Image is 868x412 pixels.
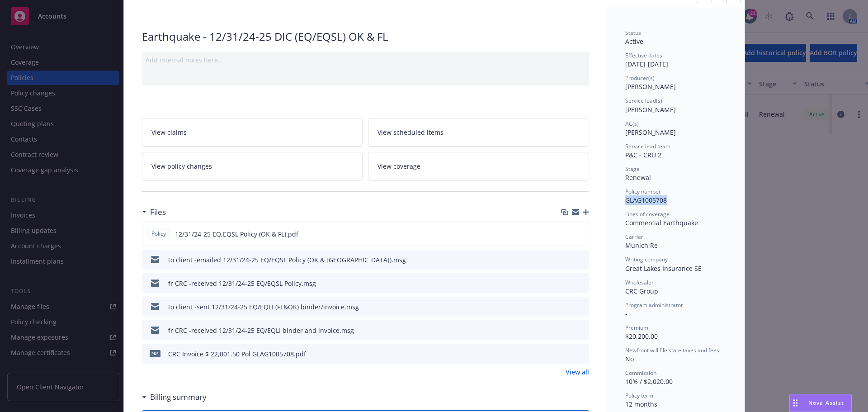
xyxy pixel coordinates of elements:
span: GLAG1005708 [625,196,667,204]
button: Nova Assist [789,394,852,412]
div: Billing summary [142,391,207,403]
h3: Files [150,206,166,218]
span: Status [625,29,641,37]
span: Carrier [625,233,643,241]
span: Commission [625,369,656,377]
span: View scheduled items [377,128,443,137]
button: preview file [577,229,585,239]
span: Service lead(s) [625,97,662,104]
span: AC(s) [625,120,639,128]
span: Writing company [625,256,668,263]
div: Add internal notes here... [146,55,585,65]
span: Producer(s) [625,74,655,82]
span: CRC Group [625,287,658,295]
div: fr CRC -received 12/31/24-25 EQ/EQSL Policy.msg [168,279,316,288]
button: preview file [577,255,585,265]
span: pdf [150,350,160,357]
div: fr CRC -received 12/31/24-25 EQ/EQLI binder and invoice.msg [168,326,354,335]
span: Nova Assist [808,399,844,407]
span: Policy number [625,188,661,195]
button: download file [563,279,570,288]
span: Effective dates [625,52,662,59]
div: Files [142,206,166,218]
span: Service lead team [625,142,670,150]
button: preview file [577,326,585,335]
span: [PERSON_NAME] [625,105,676,114]
span: Policy term [625,392,653,399]
span: Wholesaler [625,279,654,286]
a: View claims [142,118,363,147]
button: download file [563,326,570,335]
button: preview file [577,349,585,359]
span: Great Lakes Insurance SE [625,264,702,273]
div: Drag to move [790,394,801,412]
span: 10% / $2,020.00 [625,377,673,386]
span: View policy changes [151,161,212,171]
button: download file [563,255,570,265]
h3: Billing summary [150,391,207,403]
a: View policy changes [142,152,363,180]
span: Program administrator [625,301,683,309]
span: Commercial Earthquake [625,218,698,227]
span: Active [625,37,643,46]
div: [DATE] - [DATE] [625,52,726,69]
span: View claims [151,128,187,137]
button: preview file [577,302,585,312]
span: Premium [625,324,648,331]
button: download file [562,229,570,239]
span: Lines of coverage [625,210,670,218]
span: 12 months [625,400,657,408]
a: View all [566,367,589,377]
span: Renewal [625,173,651,182]
a: View coverage [368,152,589,180]
span: [PERSON_NAME] [625,128,676,137]
span: 12/31/24-25 EQ,EQSL Policy (OK & FL).pdf [175,229,298,239]
span: Stage [625,165,640,173]
button: download file [563,302,570,312]
span: Newfront will file state taxes and fees [625,346,719,354]
span: View coverage [377,161,420,171]
span: [PERSON_NAME] [625,82,676,91]
a: View scheduled items [368,118,589,147]
span: P&C - CRU 2 [625,151,661,159]
div: CRC Invoice $ 22,001.50 Pol GLAG1005708.pdf [168,349,306,359]
div: to client -sent 12/31/24-25 EQ/EQLI (FL&OK) binder/invoice.msg [168,302,359,312]
span: - [625,309,627,318]
button: preview file [577,279,585,288]
div: Earthquake - 12/31/24-25 DIC (EQ/EQSL) OK & FL [142,29,589,44]
span: No [625,355,634,363]
span: Munich Re [625,241,658,250]
span: $20,200.00 [625,332,658,341]
div: to client -emailed 12/31/24-25 EQ/EQSL Policy (OK & [GEOGRAPHIC_DATA]).msg [168,255,406,265]
span: Policy [150,230,168,238]
button: download file [563,349,570,359]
